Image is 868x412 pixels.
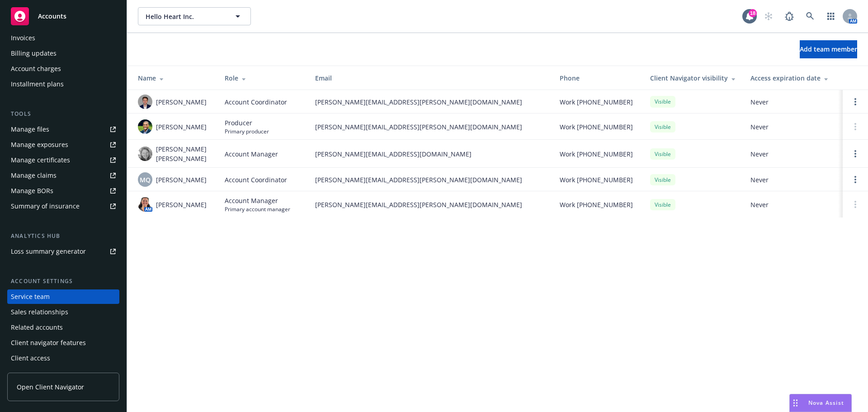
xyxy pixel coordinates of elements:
[138,147,152,161] img: photo
[800,40,857,58] button: Add team member
[560,200,633,209] span: Work [PHONE_NUMBER]
[11,137,68,152] div: Manage exposures
[11,168,57,183] div: Manage claims
[7,168,119,183] a: Manage claims
[822,7,840,25] a: Switch app
[315,200,545,209] span: [PERSON_NAME][EMAIL_ADDRESS][PERSON_NAME][DOMAIN_NAME]
[650,148,675,160] div: Visible
[650,199,675,210] div: Visible
[315,175,545,185] span: [PERSON_NAME][EMAIL_ADDRESS][PERSON_NAME][DOMAIN_NAME]
[11,320,63,335] div: Related accounts
[560,175,633,185] span: Work [PHONE_NUMBER]
[7,351,119,365] a: Client access
[7,320,119,335] a: Related accounts
[225,175,287,185] span: Account Coordinator
[138,197,152,212] img: photo
[7,199,119,213] a: Summary of insurance
[7,305,119,319] a: Sales relationships
[138,7,251,25] button: Hello Heart Inc.
[7,244,119,259] a: Loss summary generator
[225,196,290,205] span: Account Manager
[11,199,80,213] div: Summary of insurance
[750,73,835,83] div: Access expiration date
[7,277,119,286] div: Account settings
[560,73,636,83] div: Phone
[7,289,119,304] a: Service team
[850,174,861,185] a: Open options
[750,200,835,209] span: Never
[11,122,49,137] div: Manage files
[11,289,50,304] div: Service team
[7,77,119,91] a: Installment plans
[7,122,119,137] a: Manage files
[156,144,210,163] span: [PERSON_NAME] [PERSON_NAME]
[11,31,35,45] div: Invoices
[138,73,210,83] div: Name
[780,7,798,25] a: Report a Bug
[7,31,119,45] a: Invoices
[11,77,64,91] div: Installment plans
[7,109,119,118] div: Tools
[7,336,119,350] a: Client navigator features
[225,118,269,128] span: Producer
[138,119,152,134] img: photo
[750,175,835,185] span: Never
[11,336,86,350] div: Client navigator features
[146,12,224,21] span: Hello Heart Inc.
[7,153,119,167] a: Manage certificates
[759,7,778,25] a: Start snowing
[808,399,844,407] span: Nova Assist
[650,96,675,107] div: Visible
[225,128,269,135] span: Primary producer
[749,9,757,17] div: 18
[650,121,675,133] div: Visible
[11,305,68,319] div: Sales relationships
[11,351,50,365] div: Client access
[315,122,545,132] span: [PERSON_NAME][EMAIL_ADDRESS][PERSON_NAME][DOMAIN_NAME]
[156,122,207,132] span: [PERSON_NAME]
[850,148,861,159] a: Open options
[560,149,633,159] span: Work [PHONE_NUMBER]
[7,62,119,76] a: Account charges
[850,96,861,107] a: Open options
[801,7,819,25] a: Search
[789,394,852,412] button: Nova Assist
[225,97,287,107] span: Account Coordinator
[750,122,835,132] span: Never
[560,97,633,107] span: Work [PHONE_NUMBER]
[225,205,290,213] span: Primary account manager
[315,73,545,83] div: Email
[7,232,119,241] div: Analytics hub
[17,382,84,392] span: Open Client Navigator
[790,394,801,412] div: Drag to move
[140,175,151,185] span: MQ
[560,122,633,132] span: Work [PHONE_NUMBER]
[156,175,207,185] span: [PERSON_NAME]
[11,46,57,61] div: Billing updates
[38,13,66,20] span: Accounts
[7,137,119,152] a: Manage exposures
[11,184,53,198] div: Manage BORs
[315,97,545,107] span: [PERSON_NAME][EMAIL_ADDRESS][PERSON_NAME][DOMAIN_NAME]
[7,46,119,61] a: Billing updates
[11,62,61,76] div: Account charges
[156,200,207,209] span: [PERSON_NAME]
[225,73,301,83] div: Role
[750,97,835,107] span: Never
[7,4,119,29] a: Accounts
[750,149,835,159] span: Never
[800,45,857,53] span: Add team member
[156,97,207,107] span: [PERSON_NAME]
[138,95,152,109] img: photo
[11,153,70,167] div: Manage certificates
[650,174,675,185] div: Visible
[225,149,278,159] span: Account Manager
[315,149,545,159] span: [PERSON_NAME][EMAIL_ADDRESS][DOMAIN_NAME]
[650,73,736,83] div: Client Navigator visibility
[7,184,119,198] a: Manage BORs
[11,244,86,259] div: Loss summary generator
